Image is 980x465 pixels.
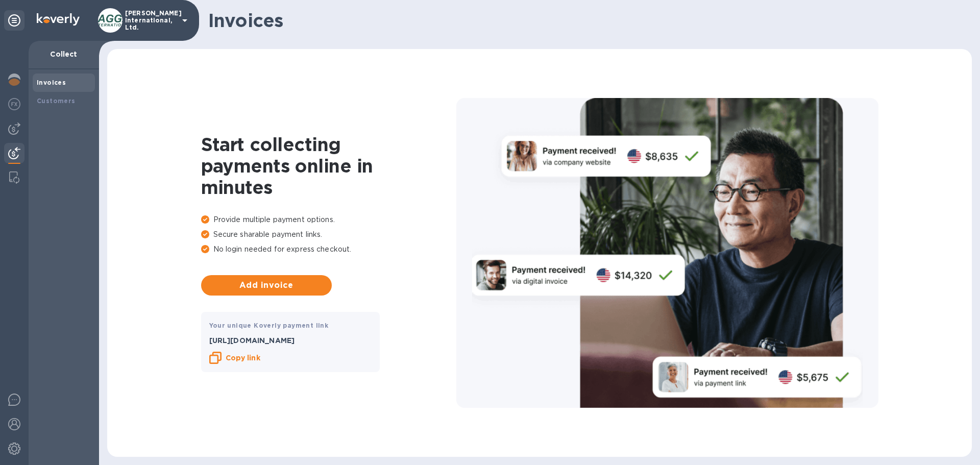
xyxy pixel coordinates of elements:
[37,49,91,59] p: Collect
[201,244,456,255] p: No login needed for express checkout.
[208,10,964,31] h1: Invoices
[8,98,20,110] img: Foreign exchange
[37,79,66,86] b: Invoices
[201,214,456,225] p: Provide multiple payment options.
[201,275,332,296] button: Add invoice
[37,97,76,105] b: Customers
[201,229,456,240] p: Secure sharable payment links.
[125,10,176,31] p: [PERSON_NAME] International, Ltd.
[209,322,329,329] b: Your unique Koverly payment link
[209,279,324,291] span: Add invoice
[209,335,372,346] p: [URL][DOMAIN_NAME]
[226,354,260,362] b: Copy link
[201,134,456,198] h1: Start collecting payments online in minutes
[4,10,24,31] div: Unpin categories
[37,13,80,26] img: Logo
